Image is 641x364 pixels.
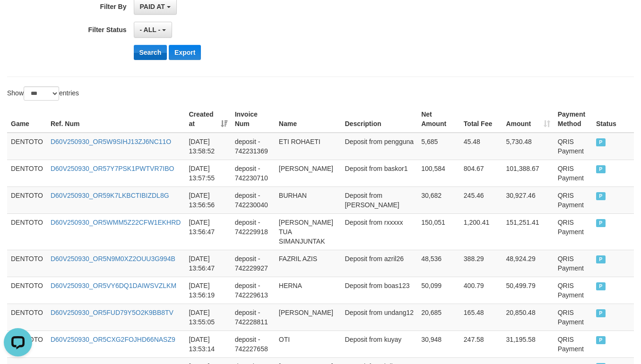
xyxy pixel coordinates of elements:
td: [PERSON_NAME] TUA SIMANJUNTAK [275,213,341,250]
td: Deposit from undang12 [341,304,417,330]
td: QRIS Payment [554,213,592,250]
span: PAID [596,219,606,227]
th: Net Amount [417,106,460,133]
td: Deposit from [PERSON_NAME] [341,186,417,213]
td: Deposit from kuyay [341,330,417,357]
td: [DATE] 13:56:47 [185,213,231,250]
td: 400.79 [460,277,502,304]
td: 20,685 [417,304,460,330]
td: DENTOTO [7,186,47,213]
td: deposit - 742231369 [231,133,275,160]
td: BURHAN [275,186,341,213]
td: [DATE] 13:56:47 [185,250,231,277]
td: QRIS Payment [554,304,592,330]
td: 30,927.46 [502,186,554,213]
button: Export [169,45,201,60]
td: 388.29 [460,250,502,277]
td: ETI ROHAETI [275,133,341,160]
td: Deposit from boas123 [341,277,417,304]
td: 31,195.58 [502,330,554,357]
td: 50,099 [417,277,460,304]
td: DENTOTO [7,277,47,304]
td: 101,388.67 [502,160,554,186]
th: Name [275,106,341,133]
td: Deposit from pengguna [341,133,417,160]
td: QRIS Payment [554,330,592,357]
td: deposit - 742229927 [231,250,275,277]
td: 1,200.41 [460,213,502,250]
td: Deposit from baskor1 [341,160,417,186]
button: Search [134,45,167,60]
span: PAID [596,309,606,317]
th: Description [341,106,417,133]
th: Payment Method [554,106,592,133]
span: - ALL - [140,26,161,34]
a: D60V250930_OR5CXG2FOJHD66NASZ9 [51,336,175,343]
th: Ref. Num [47,106,185,133]
td: [DATE] 13:56:56 [185,186,231,213]
td: 165.48 [460,304,502,330]
button: Open LiveChat chat widget [4,4,32,32]
span: PAID [596,336,606,344]
a: D60V250930_OR5FUD79Y5O2K9BB8TV [51,309,173,316]
th: Game [7,106,47,133]
td: 20,850.48 [502,304,554,330]
td: DENTOTO [7,250,47,277]
td: QRIS Payment [554,186,592,213]
td: Deposit from azril26 [341,250,417,277]
a: D60V250930_OR5W9SIHJ13ZJ6NC11O [51,138,171,145]
td: deposit - 742229613 [231,277,275,304]
td: QRIS Payment [554,160,592,186]
a: D60V250930_OR5WMM5Z22CFW1EKHRD [51,219,181,226]
td: [DATE] 13:53:14 [185,330,231,357]
td: 100,584 [417,160,460,186]
td: OTI [275,330,341,357]
td: 30,948 [417,330,460,357]
a: D60V250930_OR5VY6DQ1DAIWSVZLKM [51,282,176,289]
td: 30,682 [417,186,460,213]
span: PAID [596,138,606,146]
td: DENTOTO [7,304,47,330]
button: - ALL - [134,22,172,38]
td: QRIS Payment [554,133,592,160]
th: Amount: activate to sort column ascending [502,106,554,133]
td: deposit - 742228811 [231,304,275,330]
td: deposit - 742227658 [231,330,275,357]
td: FAZRIL AZIS [275,250,341,277]
td: 245.46 [460,186,502,213]
td: 48,536 [417,250,460,277]
td: deposit - 742230040 [231,186,275,213]
span: PAID [596,165,606,173]
td: 151,251.41 [502,213,554,250]
label: Show entries [7,86,79,101]
a: D60V250930_OR5N9M0XZ2OUU3G994B [51,255,175,262]
td: deposit - 742230710 [231,160,275,186]
td: DENTOTO [7,160,47,186]
a: D60V250930_OR57Y7PSK1PWTVR7IBO [51,165,174,172]
td: 5,730.48 [502,133,554,160]
a: D60V250930_OR59K7LKBCTIBIZDL8G [51,192,169,199]
td: 45.48 [460,133,502,160]
select: Showentries [24,86,59,101]
th: Status [592,106,634,133]
span: PAID [596,282,606,290]
td: DENTOTO [7,133,47,160]
span: PAID [596,255,606,263]
td: [DATE] 13:56:19 [185,277,231,304]
span: PAID AT [140,3,165,10]
th: Created at: activate to sort column ascending [185,106,231,133]
td: HERNA [275,277,341,304]
th: Total Fee [460,106,502,133]
span: PAID [596,192,606,200]
td: deposit - 742229918 [231,213,275,250]
td: 247.58 [460,330,502,357]
td: DENTOTO [7,213,47,250]
td: [PERSON_NAME] [275,160,341,186]
td: [DATE] 13:57:55 [185,160,231,186]
td: Deposit from rxxxxx [341,213,417,250]
td: QRIS Payment [554,250,592,277]
td: [PERSON_NAME] [275,304,341,330]
td: [DATE] 13:55:05 [185,304,231,330]
th: Invoice Num [231,106,275,133]
td: 5,685 [417,133,460,160]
